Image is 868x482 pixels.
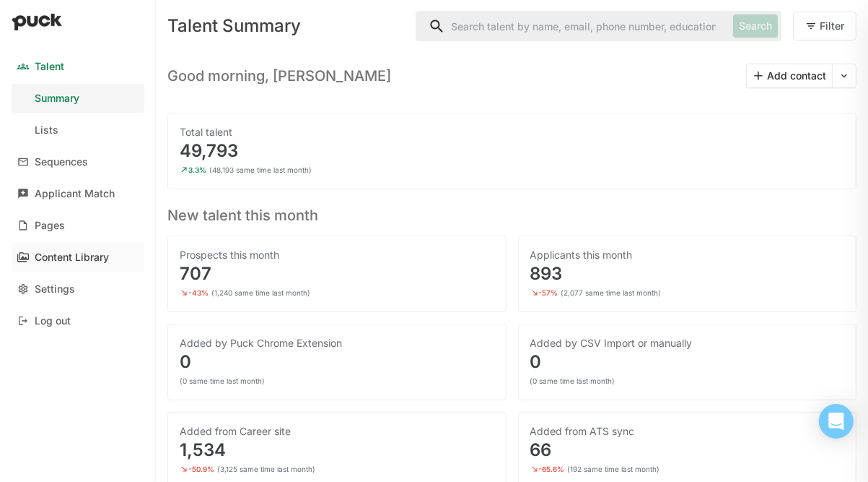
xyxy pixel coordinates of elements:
div: (48,193 same time last month) [209,165,312,174]
div: Summary [35,92,79,105]
div: Total talent [180,125,844,139]
button: Add contact [747,64,832,87]
a: Summary [12,84,144,113]
div: Content Library [35,251,109,264]
div: (1,240 same time last month) [211,288,310,297]
input: Search [416,12,727,40]
div: Log out [35,315,71,327]
a: Content Library [12,243,144,272]
div: Added from Career site [180,424,494,439]
div: Pages [35,220,65,232]
a: Pages [12,211,144,240]
div: 49,793 [180,142,844,160]
div: -57% [539,288,558,297]
div: Sequences [35,156,88,168]
div: 3.3% [188,165,206,174]
div: (2,077 same time last month) [561,288,662,297]
a: Settings [12,275,144,304]
div: Added from ATS sync [530,424,845,439]
div: 707 [180,265,494,283]
h3: New talent this month [167,201,856,224]
h3: Good morning, [PERSON_NAME] [167,67,391,85]
div: Settings [35,283,75,296]
div: Open Intercom Messenger [819,404,854,439]
div: (0 same time last month) [180,376,265,385]
div: (0 same time last month) [530,376,615,385]
div: 893 [530,265,845,283]
div: Talent Summary [167,17,404,35]
div: -43% [188,288,209,297]
div: Applicant Match [35,188,115,200]
div: (3,125 same time last month) [217,465,315,473]
div: 0 [530,353,845,371]
div: Applicants this month [530,248,845,262]
button: Filter [793,12,856,40]
a: Applicant Match [12,179,144,208]
div: Prospects this month [180,248,494,262]
div: -50.9% [188,465,214,473]
div: 66 [530,442,845,459]
a: Sequences [12,147,144,176]
a: Lists [12,116,144,145]
a: Talent [12,52,144,81]
div: Talent [35,61,64,73]
div: Added by CSV Import or manually [530,336,845,350]
div: -65.6% [539,465,565,473]
div: (192 same time last month) [568,465,660,473]
div: Added by Puck Chrome Extension [180,336,494,350]
div: 1,534 [180,442,494,459]
div: Lists [35,124,58,137]
div: 0 [180,353,494,371]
